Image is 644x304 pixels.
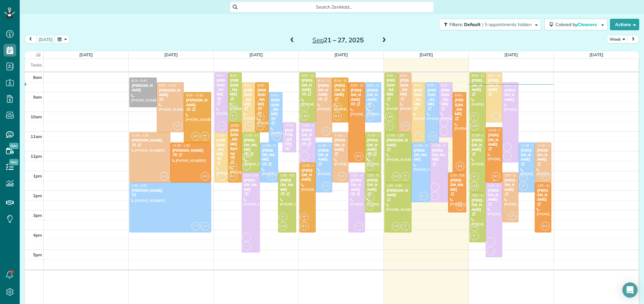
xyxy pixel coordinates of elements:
[503,152,512,161] span: FV
[257,88,267,107] div: [PERSON_NAME]
[440,118,448,126] span: F
[504,178,517,192] div: [PERSON_NAME]
[367,83,384,87] span: 8:30 - 10:30
[504,173,520,177] span: 1:00 - 3:30
[229,115,237,121] small: 1
[31,62,42,67] span: Tasks
[351,83,368,87] span: 8:30 - 12:30
[488,73,505,78] span: 8:00 - 10:30
[441,88,451,107] div: [PERSON_NAME]
[249,52,263,57] a: [DATE]
[503,143,512,151] span: F
[300,216,308,222] small: 3
[368,154,372,158] span: SH
[262,148,276,162] div: [PERSON_NAME]
[9,159,18,165] span: New
[312,36,324,44] span: Sep
[268,172,276,181] span: D2
[9,143,18,149] span: New
[366,196,374,202] small: 1
[366,112,374,121] span: D2
[470,236,478,242] small: 1
[436,19,541,30] a: Filters: Default | 5 appointments hidden
[537,143,554,148] span: 11:30 - 1:30
[354,152,363,161] span: A1
[131,83,155,93] div: [PERSON_NAME]
[455,93,470,97] span: 9:00 - 1:00
[186,98,209,107] div: [PERSON_NAME]
[392,172,400,181] span: LM
[544,19,607,30] button: Colored byCleaners
[262,143,279,148] span: 11:30 - 1:30
[577,22,598,27] span: Cleaners
[244,173,259,177] span: 1:00 - 5:00
[366,202,374,211] span: LM
[537,148,549,162] div: [PERSON_NAME]
[334,83,347,97] div: [PERSON_NAME]
[504,88,517,102] div: [PERSON_NAME]
[201,222,209,231] span: VE
[428,132,437,141] span: D2
[244,83,261,87] span: 8:30 - 11:00
[470,122,479,130] span: LM
[385,113,394,121] span: LM
[386,138,410,147] div: [PERSON_NAME]
[298,37,378,44] h2: 21 – 27, 2025
[367,133,384,137] span: 11:00 - 1:00
[229,166,237,172] small: 3
[366,162,374,170] span: LM
[472,133,489,137] span: 11:00 - 2:00
[201,172,209,181] span: A1
[33,213,42,218] span: 3pm
[230,128,240,155] div: [PERSON_NAME] Spring
[472,193,487,197] span: 2:00 - 4:30
[279,222,287,231] span: LM
[33,193,42,198] span: 2pm
[31,114,42,119] span: 10am
[191,222,200,231] span: D2
[541,222,549,231] span: A1
[244,88,254,107] div: [PERSON_NAME]
[387,133,404,137] span: 11:00 - 1:30
[322,182,330,190] span: D2
[470,223,479,231] span: LM
[520,148,533,162] div: [PERSON_NAME]
[590,52,603,57] a: [DATE]
[385,126,393,132] small: 1
[440,127,448,135] span: FV
[230,78,240,97] div: [PERSON_NAME]
[302,123,321,128] span: 10:30 - 12:30
[486,247,495,255] span: FV
[441,83,458,87] span: 8:30 - 11:15
[230,73,247,78] span: 8:00 - 10:30
[414,143,431,148] span: 11:30 - 2:30
[242,233,251,241] span: F
[218,172,226,181] span: X
[486,238,495,246] span: F
[521,143,538,148] span: 11:30 - 2:00
[132,79,147,83] span: 8:15 - 9:45
[449,22,463,27] span: Filters:
[432,148,446,162] div: [PERSON_NAME]
[427,83,445,87] span: 8:30 - 11:30
[131,138,168,142] div: [PERSON_NAME]
[131,188,209,193] div: [PERSON_NAME]
[302,163,319,168] span: 12:30 - 4:00
[607,35,628,44] button: Week
[334,79,352,83] span: 8:15 - 10:30
[472,114,476,118] span: SH
[413,88,423,107] div: [PERSON_NAME]
[201,135,209,142] small: 3
[301,168,314,182] div: [PERSON_NAME]
[464,22,481,27] span: Default
[300,143,309,151] span: F
[279,216,287,222] small: 1
[271,93,288,97] span: 9:00 - 11:30
[281,214,285,218] span: SH
[471,138,484,152] div: [PERSON_NAME]
[387,183,402,188] span: 1:30 - 4:00
[401,225,409,231] small: 1
[322,127,330,135] span: VE
[25,35,37,44] button: prev
[334,52,348,57] a: [DATE]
